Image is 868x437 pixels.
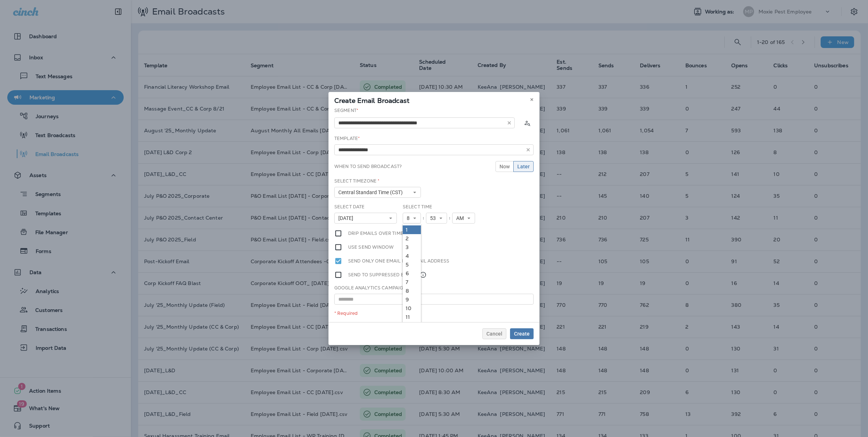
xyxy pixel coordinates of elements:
a: 1 [403,225,421,234]
button: Central Standard Time (CST) [334,187,421,198]
span: Create [514,331,530,336]
button: 8 [403,213,421,224]
span: Cancel [486,331,502,336]
label: Select Timezone [334,178,379,184]
button: [DATE] [334,213,397,224]
span: Later [517,164,530,169]
a: 6 [403,269,421,278]
button: Cancel [482,328,506,339]
a: 8 [403,286,421,295]
a: 4 [403,252,421,260]
a: 12 [403,321,421,330]
button: Now [495,161,514,172]
a: 3 [403,243,421,252]
label: Drip emails over time [348,229,403,237]
div: : [447,213,452,224]
span: [DATE] [338,215,356,221]
span: Central Standard Time (CST) [338,189,406,196]
a: 11 [403,313,421,321]
div: * Required [334,310,534,316]
label: Template [334,136,360,141]
a: 9 [403,295,421,304]
span: AM [456,215,467,221]
button: 53 [426,213,447,224]
a: 2 [403,234,421,243]
div: Create Email Broadcast [329,92,539,107]
span: 53 [430,215,439,221]
label: Select Time [403,204,433,210]
label: When to send broadcast? [334,164,402,169]
label: Use send window [348,243,394,251]
span: Now [499,164,510,169]
label: Select Date [334,204,365,210]
button: Calculate the estimated number of emails to be sent based on selected segment. (This could take a... [521,116,534,129]
a: 7 [403,278,421,286]
a: 5 [403,260,421,269]
label: Segment [334,108,358,113]
label: Send only one email per email address [348,257,449,265]
label: Google Analytics Campaign Title [334,285,420,291]
div: : [421,213,426,224]
span: 8 [407,215,413,221]
a: 10 [403,304,421,313]
button: Create [510,328,534,339]
label: Send to suppressed emails. [348,271,427,279]
button: AM [452,213,475,224]
button: Later [513,161,534,172]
